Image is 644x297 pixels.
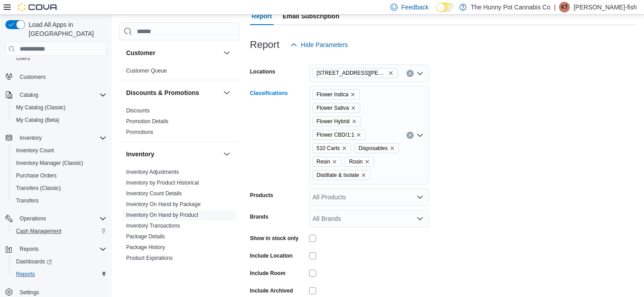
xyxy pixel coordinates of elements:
span: Customers [16,71,106,82]
span: Users [16,55,30,62]
span: Transfers (Classic) [13,183,106,194]
span: Inventory by Product Historical [126,179,199,186]
span: Catalog [16,90,106,100]
span: Flower Sativa [313,103,360,113]
span: Flower Indica [317,90,348,99]
button: My Catalog (Classic) [9,101,110,114]
span: Inventory Count [13,145,106,156]
span: Dashboards [16,258,52,265]
button: Catalog [16,90,42,100]
span: Package Details [126,233,165,240]
div: Discounts & Promotions [119,105,239,141]
span: Reports [20,245,38,253]
p: The Hunny Pot Cannabis Co [471,2,551,13]
button: Users [9,52,110,65]
span: Inventory [20,134,42,142]
span: Resin [317,157,330,166]
span: Flower CBD/1:1 [313,130,366,140]
span: Flower Hybrid [317,117,350,126]
button: Customers [2,70,110,83]
span: Reports [13,269,106,280]
button: Inventory [221,149,232,159]
a: My Catalog (Classic) [13,102,69,113]
button: Operations [16,213,50,224]
span: My Catalog (Classic) [13,102,106,113]
span: Inventory [16,133,106,143]
span: Inventory Count Details [126,190,182,197]
a: Inventory Count [13,145,58,156]
span: Inventory Manager (Classic) [16,159,83,167]
a: Discounts [126,108,150,114]
button: Open list of options [416,215,424,222]
button: Open list of options [416,132,424,139]
span: Distillate & Isolate [317,171,359,180]
span: Transfers (Classic) [16,185,61,192]
label: Show in stock only [250,235,299,242]
button: Discounts & Promotions [126,88,220,97]
a: Promotions [126,129,153,135]
h3: Report [250,39,280,50]
button: My Catalog (Beta) [9,114,110,126]
span: Disposables [355,143,399,153]
a: Dashboards [13,256,55,267]
a: Users [13,53,34,64]
h3: Customer [126,48,155,57]
span: Disposables [359,144,388,153]
span: Users [13,53,106,64]
label: Classifications [250,90,288,97]
span: Flower Indica [313,90,360,99]
span: Reports [16,244,106,254]
label: Include Room [250,270,285,277]
span: Transfers [16,197,38,204]
span: Package History [126,244,165,251]
span: Product Expirations [126,254,173,262]
button: Purchase Orders [9,169,110,182]
span: Settings [20,289,39,296]
a: Promotion Details [126,118,169,125]
button: Remove Flower Indica from selection in this group [350,92,356,97]
button: Hide Parameters [287,36,352,54]
span: Discounts [126,107,150,114]
button: Transfers (Classic) [9,182,110,194]
a: Dashboards [9,255,110,268]
label: Brands [250,213,268,220]
span: Transfers [13,195,106,206]
span: Inventory Transactions [126,222,180,229]
button: Operations [2,212,110,225]
span: Purchase Orders [13,170,106,181]
span: Feedback [401,3,428,12]
button: Catalog [2,89,110,101]
span: Hide Parameters [301,40,348,49]
button: Inventory [2,132,110,144]
a: Transfers (Classic) [13,183,64,194]
span: Inventory On Hand by Package [126,201,201,208]
a: Customer Queue [126,68,167,74]
span: Cash Management [16,228,61,235]
a: Reports [13,269,38,280]
a: Cash Management [13,226,65,237]
label: Locations [250,68,275,75]
button: Remove Flower Sativa from selection in this group [351,105,356,111]
button: Open list of options [416,194,424,201]
button: Reports [16,244,42,254]
span: My Catalog (Classic) [16,104,66,111]
h3: Inventory [126,150,154,159]
h3: Discounts & Promotions [126,88,199,97]
span: Reports [16,271,35,278]
button: Clear input [407,132,414,139]
span: Promotions [126,129,153,136]
p: | [554,2,556,13]
span: Flower Sativa [317,103,349,112]
span: Operations [20,215,46,222]
button: Reports [2,243,110,255]
a: My Catalog (Beta) [13,115,63,125]
button: Transfers [9,194,110,207]
button: Discounts & Promotions [221,87,232,98]
span: Inventory Count [16,147,54,154]
span: My Catalog (Beta) [13,115,106,125]
span: Catalog [20,91,38,99]
span: 510 Carts [317,144,340,153]
span: Customer Queue [126,67,167,74]
button: Remove Flower CBD/1:1 from selection in this group [356,132,361,138]
button: Inventory [126,150,220,159]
